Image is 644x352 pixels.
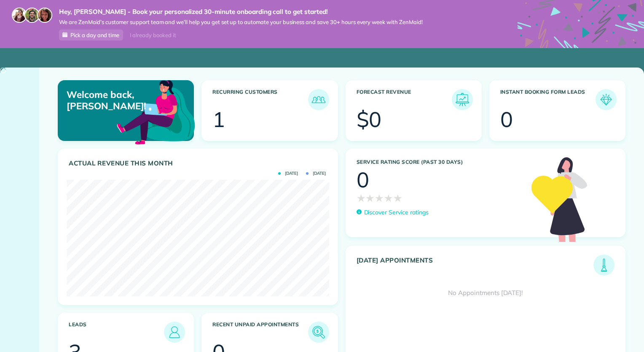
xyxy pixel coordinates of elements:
[67,89,150,111] p: Welcome back, [PERSON_NAME]!
[454,91,471,108] img: icon_forecast_revenue-8c13a41c7ed35a8dcfafea3cbb826a0462acb37728057bba2d056411b612bbbe.png
[212,322,308,343] h3: Recent unpaid appointments
[70,32,119,38] span: Pick a day and time
[375,190,384,206] span: ★
[384,190,393,206] span: ★
[166,324,183,341] img: icon_leads-1bed01f49abd5b7fead27621c3d59655bb73ed531f8eeb49469d10e621d6b896.png
[357,169,369,190] div: 0
[357,257,594,276] h3: [DATE] Appointments
[212,109,225,130] div: 1
[59,30,123,41] a: Pick a day and time
[12,8,27,23] img: maria-72a9807cf96188c08ef61303f053569d2e2a8a1cde33d635c8a3ac13582a053d.jpg
[364,208,429,217] p: Discover Service ratings
[357,89,452,110] h3: Forecast Revenue
[357,159,523,165] h3: Service Rating score (past 30 days)
[24,8,40,23] img: jorge-587dff0eeaa6aab1f244e6dc62b8924c3b6ad411094392a53c71c6c4a576187d.jpg
[393,190,402,206] span: ★
[59,8,423,16] strong: Hey, [PERSON_NAME] - Book your personalized 30-minute onboarding call to get started!
[357,208,429,217] a: Discover Service ratings
[69,160,329,167] h3: Actual Revenue this month
[357,190,366,206] span: ★
[598,91,614,108] img: icon_form_leads-04211a6a04a5b2264e4ee56bc0799ec3eb69b7e499cbb523a139df1d13a81ae0.png
[69,322,164,343] h3: Leads
[278,171,298,176] span: [DATE]
[596,257,612,273] img: icon_todays_appointments-901f7ab196bb0bea1936b74009e4eb5ffbc2d2711fa7634e0d609ed5ef32b18b.png
[310,91,327,108] img: icon_recurring_customers-cf858462ba22bcd05b5a5880d41d6543d210077de5bb9ebc9590e49fd87d84ed.png
[357,109,382,130] div: $0
[365,190,375,206] span: ★
[125,30,181,41] div: I already booked it
[310,324,327,341] img: icon_unpaid_appointments-47b8ce3997adf2238b356f14209ab4cced10bd1f174958f3ca8f1d0dd7fffeee.png
[500,109,513,130] div: 0
[37,8,52,23] img: michelle-19f622bdf1676172e81f8f8fba1fb50e276960ebfe0243fe18214015130c80e4.jpg
[346,276,625,311] div: No Appointments [DATE]!
[115,70,197,152] img: dashboard_welcome-42a62b7d889689a78055ac9021e634bf52bae3f8056760290aed330b23ab8690.png
[500,89,596,110] h3: Instant Booking Form Leads
[306,171,326,176] span: [DATE]
[59,19,423,26] span: We are ZenMaid’s customer support team and we’ll help you get set up to automate your business an...
[212,89,308,110] h3: Recurring Customers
